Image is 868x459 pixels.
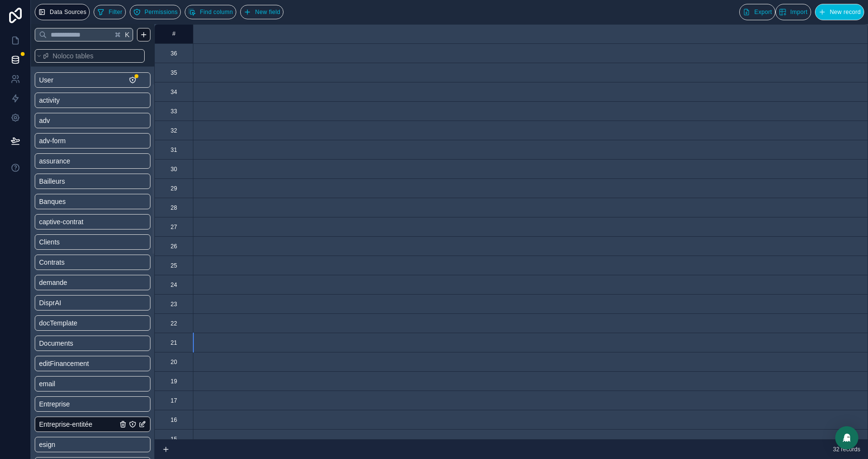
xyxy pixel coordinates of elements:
div: User [35,72,150,88]
div: adv [35,113,150,128]
a: editFinancement [39,359,117,368]
div: Documents [35,336,150,351]
span: Documents [39,338,73,348]
div: assurance [35,153,150,169]
a: Contrats [39,257,117,267]
span: esign [39,440,55,449]
span: DisprAI [39,298,61,308]
span: New field [255,9,280,16]
button: New record [815,4,864,20]
a: adv-form [39,136,117,146]
div: activity [35,93,150,108]
a: assurance [39,156,117,166]
button: Noloco tables [35,49,145,63]
a: Entreprise [39,399,117,409]
div: 33 [171,108,177,115]
a: activity [39,95,117,105]
div: 22 [171,320,177,327]
span: email [39,379,55,389]
div: docTemplate [35,315,150,331]
button: New field [240,5,284,19]
span: Entreprise [39,399,70,409]
div: DisprAI [35,295,150,310]
div: 30 [171,165,177,173]
div: 24 [171,281,177,289]
a: DisprAI [39,298,117,308]
button: Filter [94,5,125,19]
a: demande [39,278,117,287]
a: docTemplate [39,318,117,328]
div: 23 [171,300,177,308]
a: Permissions [130,5,185,19]
span: Entreprise-entitée [39,419,93,429]
div: Clients [35,234,150,250]
a: captive-contrat [39,217,117,227]
div: esign [35,437,150,452]
span: Clients [39,237,60,247]
a: esign [39,440,117,449]
span: docTemplate [39,318,77,328]
span: activity [39,95,60,105]
div: Bailleurs [35,174,150,189]
span: K [124,31,131,38]
div: 26 [171,243,177,250]
span: editFinancement [39,359,89,368]
span: Contrats [39,257,65,267]
span: adv [39,116,50,125]
div: Open Intercom Messenger [835,426,858,449]
span: Export [754,9,772,16]
span: Permissions [145,9,178,16]
span: captive-contrat [39,217,83,227]
span: Data Sources [50,9,86,16]
div: Entreprise [35,396,150,412]
span: Find column [200,9,233,16]
div: 15 [171,435,177,443]
span: User [39,75,54,85]
div: 21 [171,339,177,347]
a: Bailleurs [39,176,117,186]
div: Entreprise-entitée [35,417,150,432]
span: Bailleurs [39,176,65,186]
span: adv-form [39,136,66,146]
div: 29 [171,185,177,192]
a: Documents [39,338,117,348]
a: New record [811,4,864,20]
span: Import [790,9,808,16]
div: adv-form [35,133,150,148]
div: editFinancement [35,356,150,371]
div: 25 [171,262,177,270]
div: 20 [171,358,177,366]
div: 17 [171,397,177,405]
div: Contrats [35,255,150,270]
div: 28 [171,204,177,212]
div: 19 [171,378,177,385]
a: User [39,75,117,85]
button: Find column [185,5,236,19]
span: Banques [39,197,66,206]
div: captive-contrat [35,214,150,229]
a: email [39,379,117,389]
div: demande [35,275,150,290]
div: 31 [171,146,177,154]
a: Entreprise-entitée [39,419,117,429]
span: New record [830,9,861,16]
span: Noloco tables [53,51,94,61]
div: # [162,30,186,38]
div: 32 [171,127,177,135]
div: 16 [171,416,177,424]
div: 35 [171,69,177,77]
span: Filter [108,9,122,16]
div: email [35,376,150,391]
div: 36 [171,50,177,57]
span: assurance [39,156,70,166]
button: Data Sources [35,4,90,20]
button: Export [739,4,775,20]
span: 32 records [833,445,860,453]
button: Import [775,4,811,20]
span: demande [39,278,67,287]
div: 34 [171,88,177,96]
button: Permissions [130,5,181,19]
div: Banques [35,194,150,209]
a: Clients [39,237,117,247]
div: 27 [171,223,177,231]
